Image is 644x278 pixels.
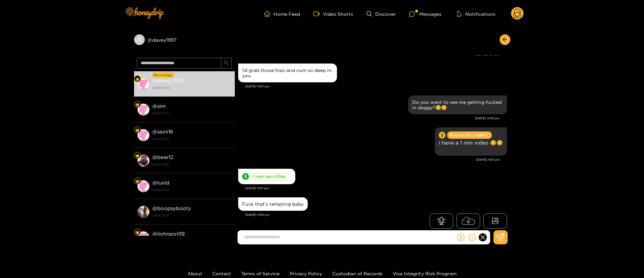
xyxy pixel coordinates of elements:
[469,234,476,241] span: smile
[135,77,139,81] img: Fan Level
[367,11,396,17] a: Discover
[241,271,280,276] a: Terms of Service
[447,131,492,139] span: Request for a tip 60 $.
[135,128,139,132] img: Fan Level
[264,11,273,17] span: home
[134,34,235,45] div: @davey1997
[502,37,507,43] span: arrow-left
[135,179,139,183] img: Fan Level
[137,180,149,192] img: conversation
[152,85,231,91] strong: [DATE] 23:52
[137,104,149,116] img: conversation
[439,132,445,138] span: dollar-circle
[135,154,139,158] img: Fan Level
[245,212,507,217] div: [DATE] 11:52 pm
[500,34,510,45] button: arrow-left
[135,103,139,107] img: Fan Level
[313,11,353,17] a: Video Shorts
[393,271,457,276] a: Visa Integrity Risk Program
[152,205,191,211] strong: @ boopsybooty
[153,73,174,77] div: New message
[221,58,232,69] button: search
[212,271,231,276] a: Contact
[412,100,503,110] div: Do you want to see me getting fucked in doggy?😋😋
[136,37,142,43] span: user
[137,206,149,218] img: conversation
[408,95,507,114] div: Sep. 24, 11:50 pm
[435,127,507,156] div: Sep. 24, 11:51 pm
[137,231,149,243] img: conversation
[152,136,231,142] strong: [DATE] 18:19
[332,271,383,276] a: Custodian of Records
[137,129,149,141] img: conversation
[409,10,441,18] div: Messages
[457,234,465,241] span: dollar
[135,230,139,234] img: Fan Level
[152,78,184,83] strong: @ davey1997
[242,201,304,207] div: Fuck that’s tempting baby
[456,232,466,242] button: dollar
[152,110,231,116] strong: [DATE] 18:19
[238,64,337,82] div: Sep. 24, 11:47 pm
[290,271,322,276] a: Privacy Policy
[137,155,149,167] img: conversation
[238,169,295,184] div: Sep. 24, 11:51 pm
[152,212,231,219] strong: [DATE] 18:19
[152,154,173,160] strong: @ bear12
[242,173,249,180] span: dollar-circle
[152,231,185,237] strong: @ ljohnson119
[224,61,229,66] span: search
[439,139,503,147] p: I have a 1 min video 😋😋
[264,11,300,17] a: Home Feed
[187,271,202,276] a: About
[313,11,323,17] span: video-camera
[152,161,231,167] strong: [DATE] 18:19
[152,129,173,134] strong: @ saini16
[251,173,289,180] span: I sent you a $ 5 tip.
[238,197,308,211] div: Sep. 24, 11:52 pm
[245,186,507,191] div: [DATE] 11:51 pm
[152,103,166,109] strong: @ sim
[242,68,333,78] div: I’d grab those hips and cum so deep in you
[137,78,149,90] img: conversation
[238,116,500,121] div: [DATE] 11:50 pm
[455,10,498,17] button: Notifications
[152,187,231,193] strong: [DATE] 18:19
[152,180,169,186] strong: @ luxld
[238,157,500,162] div: [DATE] 11:51 pm
[245,84,507,89] div: [DATE] 11:47 pm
